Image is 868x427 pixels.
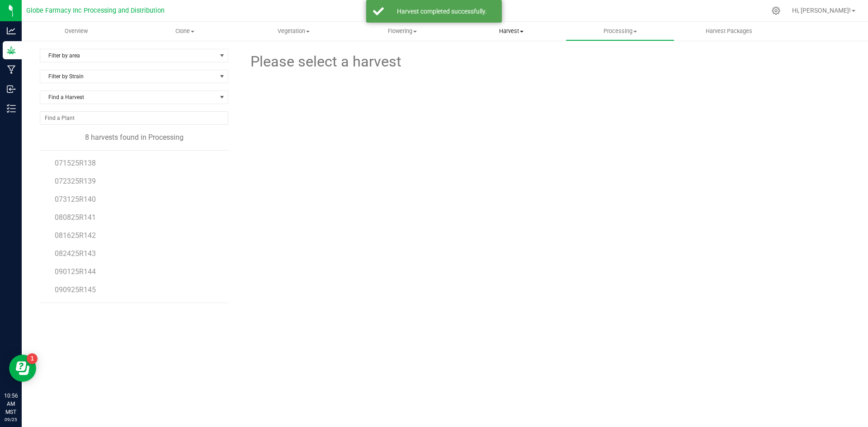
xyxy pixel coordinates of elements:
[131,22,240,41] a: Clone
[217,49,228,62] span: select
[792,7,851,14] span: Hi, [PERSON_NAME]!
[22,22,131,41] a: Overview
[131,27,239,35] span: Clone
[239,22,348,41] a: Vegetation
[40,70,217,83] span: Filter by Strain
[55,195,96,204] span: 073125R140
[27,353,38,364] iframe: Resource center unread badge
[55,285,96,294] span: 090925R145
[566,27,674,35] span: Processing
[40,91,217,104] span: Find a Harvest
[4,392,18,416] p: 10:56 AM MST
[675,22,783,41] a: Harvest Packages
[9,355,36,382] iframe: Resource center
[348,22,457,41] a: Flowering
[458,27,566,35] span: Harvest
[4,416,18,423] p: 09/25
[52,27,100,35] span: Overview
[693,27,764,35] span: Harvest Packages
[770,6,782,15] div: Manage settings
[55,231,96,240] span: 081625R142
[55,177,96,185] span: 072325R139
[55,249,96,258] span: 082425R143
[566,22,675,41] a: Processing
[40,132,228,143] div: 8 harvests found in Processing
[249,51,401,73] span: Please select a harvest
[240,27,348,35] span: Vegetation
[55,213,96,222] span: 080825R141
[55,159,96,167] span: 071525R138
[7,26,16,35] inline-svg: Analytics
[7,65,16,74] inline-svg: Manufacturing
[389,7,495,16] div: Harvest completed successfully.
[7,46,16,55] inline-svg: Grow
[457,22,566,41] a: Harvest
[26,7,165,14] span: Globe Farmacy Inc Processing and Distribution
[7,85,16,94] inline-svg: Inbound
[40,112,228,124] input: NO DATA FOUND
[55,267,96,276] span: 090125R144
[349,27,457,35] span: Flowering
[7,104,16,113] inline-svg: Inventory
[40,49,217,62] span: Filter by area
